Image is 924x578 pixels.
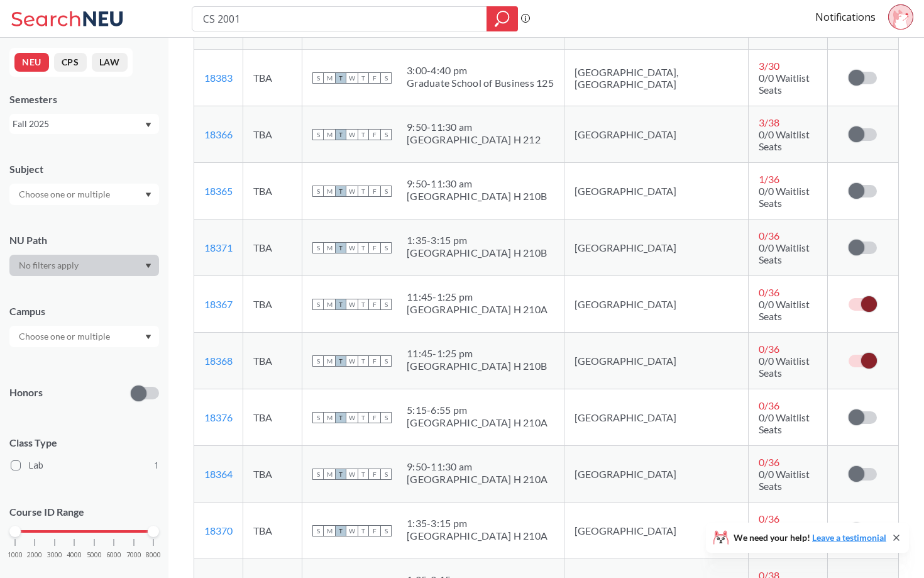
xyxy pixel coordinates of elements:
span: 0/0 Waitlist Seats [759,242,810,265]
span: T [358,186,369,197]
span: 2000 [27,552,42,559]
span: W [346,186,358,197]
span: T [335,355,346,367]
span: S [380,412,392,423]
span: S [312,299,324,310]
span: 8000 [146,552,161,559]
div: NU Path [9,233,159,247]
span: 7000 [126,552,141,559]
div: Campus [9,304,159,318]
td: TBA [243,446,302,503]
div: [GEOGRAPHIC_DATA] H 210A [407,473,547,486]
span: S [312,355,324,367]
span: M [324,469,335,480]
span: S [380,129,392,140]
div: Fall 2025Dropdown arrow [9,114,159,134]
span: 0/0 Waitlist Seats [759,185,810,209]
td: [GEOGRAPHIC_DATA] [564,503,749,559]
td: [GEOGRAPHIC_DATA] [564,389,749,446]
div: [GEOGRAPHIC_DATA] H 210B [407,247,547,259]
span: S [312,412,324,423]
span: F [369,469,380,480]
button: CPS [54,53,87,72]
td: [GEOGRAPHIC_DATA] [564,276,749,333]
input: Class, professor, course number, "phrase" [202,8,478,30]
span: 0/0 Waitlist Seats [759,298,810,322]
span: F [369,129,380,140]
span: F [369,355,380,367]
div: 1:35 - 3:15 pm [407,234,547,247]
span: T [358,129,369,140]
span: 1 [154,459,159,472]
a: 18367 [204,298,233,310]
a: 18364 [204,468,233,480]
span: T [358,469,369,480]
td: [GEOGRAPHIC_DATA] [564,220,749,276]
span: W [346,129,358,140]
span: S [380,186,392,197]
a: 18376 [204,411,233,423]
a: Leave a testimonial [812,532,886,543]
span: 0 / 36 [759,456,779,468]
span: S [380,469,392,480]
span: We need your help! [734,533,886,542]
td: TBA [243,389,302,446]
span: M [324,242,335,253]
span: W [346,355,358,367]
div: [GEOGRAPHIC_DATA] H 210A [407,416,547,429]
td: TBA [243,276,302,333]
span: S [380,72,392,84]
span: M [324,299,335,310]
span: S [312,72,324,84]
div: Dropdown arrow [9,326,159,347]
a: 18383 [204,72,233,84]
span: 0 / 36 [759,399,779,411]
span: 0/0 Waitlist Seats [759,411,810,435]
span: T [335,525,346,536]
td: TBA [243,503,302,559]
span: 3 / 30 [759,60,779,72]
div: 3:00 - 4:40 pm [407,64,554,77]
span: T [335,412,346,423]
td: TBA [243,163,302,220]
span: F [369,242,380,253]
input: Choose one or multiple [13,329,118,344]
td: TBA [243,220,302,276]
span: T [335,299,346,310]
td: [GEOGRAPHIC_DATA] [564,163,749,220]
span: F [369,299,380,310]
td: [GEOGRAPHIC_DATA], [GEOGRAPHIC_DATA] [564,50,749,106]
span: T [335,469,346,480]
span: W [346,242,358,253]
span: 1000 [8,552,23,559]
svg: Dropdown arrow [145,192,151,197]
div: Subject [9,162,159,176]
span: 0/0 Waitlist Seats [759,72,810,96]
div: 11:45 - 1:25 pm [407,291,547,303]
span: T [358,242,369,253]
span: S [312,129,324,140]
svg: Dropdown arrow [145,123,151,128]
div: 5:15 - 6:55 pm [407,404,547,416]
div: Semesters [9,92,159,106]
span: T [335,129,346,140]
span: S [312,242,324,253]
span: S [380,525,392,536]
td: TBA [243,333,302,389]
span: T [358,72,369,84]
span: W [346,469,358,480]
span: F [369,72,380,84]
span: M [324,129,335,140]
a: Notifications [815,10,876,24]
p: Honors [9,386,43,400]
span: W [346,299,358,310]
svg: magnifying glass [495,10,510,28]
div: magnifying glass [487,6,518,31]
div: Dropdown arrow [9,184,159,205]
label: Lab [11,457,159,474]
p: Course ID Range [9,505,159,520]
div: Dropdown arrow [9,255,159,276]
span: 0/0 Waitlist Seats [759,468,810,492]
svg: Dropdown arrow [145,264,151,269]
span: S [312,525,324,536]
